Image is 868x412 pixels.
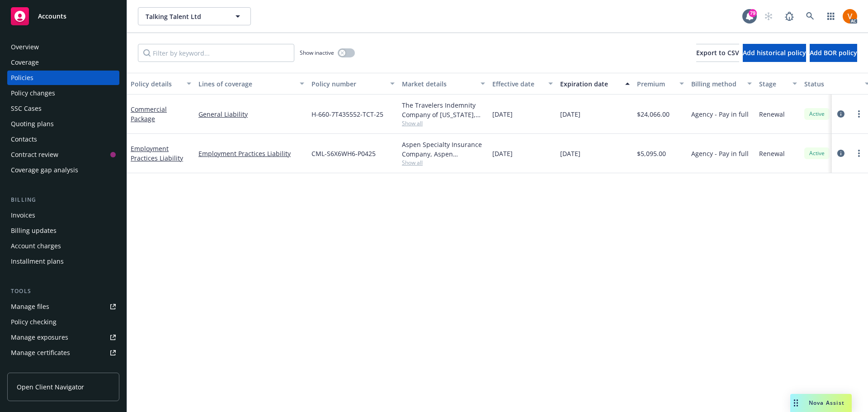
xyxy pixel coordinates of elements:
[7,132,119,147] a: Contacts
[7,299,119,314] a: Manage files
[131,144,183,162] a: Employment Practices Liability
[11,239,61,253] div: Account charges
[398,73,489,95] button: Market details
[198,149,304,158] a: Employment Practices Liability
[691,109,749,119] span: Agency - Pay in full
[7,346,119,360] a: Manage certificates
[7,223,119,238] a: Billing updates
[696,48,739,57] span: Export to CSV
[7,361,119,375] a: Manage claims
[17,382,84,392] span: Open Client Navigator
[11,223,57,238] div: Billing updates
[804,79,859,89] div: Status
[7,101,119,116] a: SSC Cases
[402,140,485,159] div: Aspen Specialty Insurance Company, Aspen Insurance, RT Specialty Insurance Services, LLC (RSG Spe...
[127,73,195,95] button: Policy details
[489,73,557,95] button: Effective date
[7,71,119,85] a: Policies
[7,208,119,223] a: Invoices
[311,79,385,89] div: Policy number
[759,79,787,89] div: Stage
[11,147,58,162] div: Contract review
[560,149,580,158] span: [DATE]
[195,73,308,95] button: Lines of coverage
[835,148,846,159] a: circleInformation
[7,117,119,131] a: Quoting plans
[198,109,304,119] a: General Liability
[492,149,513,158] span: [DATE]
[790,394,852,412] button: Nova Assist
[749,9,757,17] div: 79
[7,163,119,177] a: Coverage gap analysis
[7,239,119,253] a: Account charges
[7,254,119,269] a: Installment plans
[7,147,119,162] a: Contract review
[854,109,864,119] a: more
[11,315,57,329] div: Policy checking
[311,149,376,158] span: CML-S6X6WH6-P0425
[790,394,802,412] div: Drag to move
[637,79,674,89] div: Premium
[637,149,666,158] span: $5,095.00
[743,44,806,62] button: Add historical policy
[810,44,857,62] button: Add BOR policy
[11,208,35,223] div: Invoices
[198,79,294,89] div: Lines of coverage
[138,7,251,25] button: Talking Talent Ltd
[11,55,39,70] div: Coverage
[146,12,224,21] span: Talking Talent Ltd
[808,149,826,157] span: Active
[691,149,749,158] span: Agency - Pay in full
[637,109,670,119] span: $24,066.00
[11,361,57,375] div: Manage claims
[11,40,39,54] div: Overview
[696,44,739,62] button: Export to CSV
[7,55,119,70] a: Coverage
[7,195,119,204] div: Billing
[7,4,119,29] a: Accounts
[759,7,778,25] a: Start snowing
[822,7,840,25] a: Switch app
[131,79,181,89] div: Policy details
[11,117,54,131] div: Quoting plans
[138,44,294,62] input: Filter by keyword...
[810,48,857,57] span: Add BOR policy
[311,109,383,119] span: H-660-7T435552-TCT-25
[38,13,66,20] span: Accounts
[131,105,167,123] a: Commercial Package
[7,287,119,296] div: Tools
[11,163,78,177] div: Coverage gap analysis
[809,399,844,407] span: Nova Assist
[492,109,513,119] span: [DATE]
[7,315,119,329] a: Policy checking
[11,71,33,85] div: Policies
[801,7,819,25] a: Search
[743,48,806,57] span: Add historical policy
[808,110,826,118] span: Active
[759,109,785,119] span: Renewal
[11,254,64,269] div: Installment plans
[11,346,70,360] div: Manage certificates
[7,86,119,100] a: Policy changes
[843,9,857,24] img: photo
[691,79,742,89] div: Billing method
[402,119,485,127] span: Show all
[492,79,543,89] div: Effective date
[688,73,755,95] button: Billing method
[560,109,580,119] span: [DATE]
[7,40,119,54] a: Overview
[835,109,846,119] a: circleInformation
[557,73,633,95] button: Expiration date
[300,49,334,57] span: Show inactive
[11,132,37,147] div: Contacts
[308,73,398,95] button: Policy number
[402,79,475,89] div: Market details
[560,79,620,89] div: Expiration date
[7,330,119,345] a: Manage exposures
[11,101,42,116] div: SSC Cases
[759,149,785,158] span: Renewal
[780,7,798,25] a: Report a Bug
[402,159,485,166] span: Show all
[11,299,49,314] div: Manage files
